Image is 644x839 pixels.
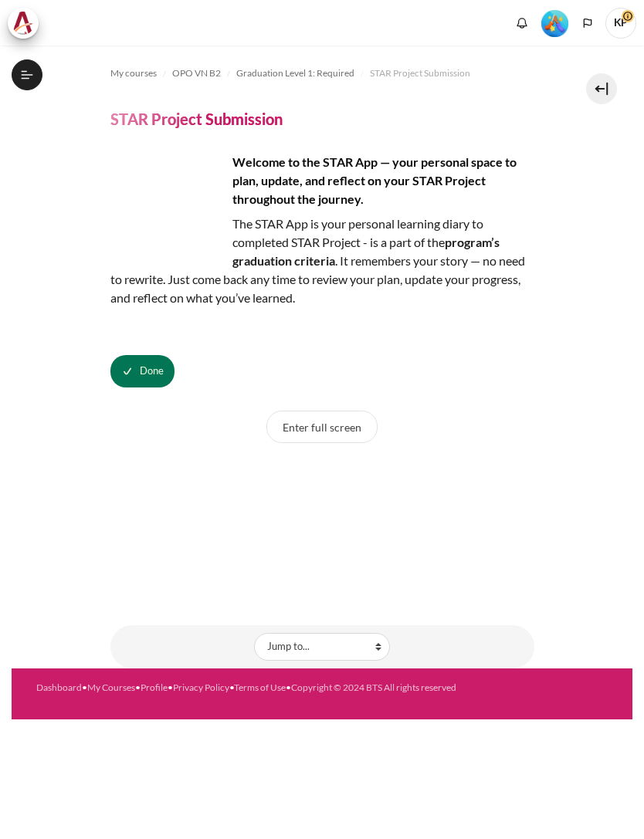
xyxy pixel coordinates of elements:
[12,12,34,35] img: Architeck
[370,66,470,80] span: STAR Project Submission
[110,66,157,80] span: My courses
[8,8,46,39] a: Architeck Architeck
[605,8,636,39] a: User menu
[172,66,221,80] span: OPO VN B2
[535,8,575,37] a: Level #5
[605,8,636,39] span: KP
[110,153,226,269] img: yuki
[140,364,164,379] span: Done
[141,682,168,693] a: Profile
[36,681,608,695] div: • • • • •
[266,411,378,443] button: Enter full screen
[236,64,354,83] a: Graduation Level 1: Required
[36,682,82,693] a: Dashboard
[110,61,534,86] nav: Navigation bar
[87,682,135,693] a: My Courses
[236,66,354,80] span: Graduation Level 1: Required
[234,682,286,693] a: Terms of Use
[541,10,568,37] img: Level #5
[110,355,175,387] button: STAR Project Submission is marked as done. Press to undo.
[206,458,438,574] iframe: STAR Project Submission
[291,682,456,693] a: Copyright © 2024 BTS All rights reserved
[110,64,157,83] a: My courses
[110,215,534,307] p: The STAR App is your personal learning diary to completed STAR Project - is a part of the . It re...
[12,46,632,668] section: Content
[172,64,221,83] a: OPO VN B2
[110,109,283,129] h4: STAR Project Submission
[110,153,534,208] h4: Welcome to the STAR App — your personal space to plan, update, and reflect on your STAR Project t...
[370,64,470,83] a: STAR Project Submission
[541,8,568,37] div: Level #5
[510,12,534,35] div: Show notification window with no new notifications
[576,12,599,35] button: Languages
[173,682,229,693] a: Privacy Policy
